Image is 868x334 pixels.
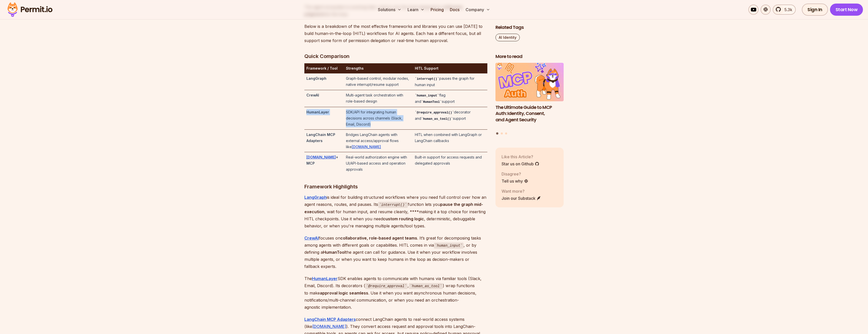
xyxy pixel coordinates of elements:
a: [DOMAIN_NAME] [312,324,346,329]
a: Tell us why [502,178,528,184]
code: @require_approval() [415,111,454,114]
a: Star us on Github [502,161,539,167]
code: interrupt() [378,202,408,208]
p: Want more? [502,188,541,194]
th: Framework / Tool [304,63,344,73]
a: Docs [448,5,461,15]
strong: HumanLayer [306,110,329,114]
code: human_input [415,94,439,97]
a: [DOMAIN_NAME] [306,155,336,159]
th: Strengths [344,63,413,73]
td: Real-world authorization engine with UI/API-based access and operation approvals [344,152,413,175]
p: The SDK enables agents to communicate with humans via familiar tools (Slack, Email, Discord). Its... [304,275,487,311]
a: Pricing [429,5,446,15]
button: Learn [405,5,427,15]
h3: Framework Highlights [304,183,487,191]
a: [DOMAIN_NAME] [352,145,381,149]
strong: LangChain MCP Adapters [306,132,335,143]
a: CrewAI [304,235,319,241]
button: Solutions [376,5,403,15]
p: Disagree? [502,171,528,177]
button: Go to slide 2 [501,132,503,134]
td: flag and support [413,90,487,107]
a: Start Now [830,4,863,16]
td: decorator and support [413,107,487,130]
th: HITL Support [413,63,487,73]
code: HumanTool [421,100,442,104]
td: pauses the graph for human input [413,73,487,90]
code: human_as_tool() [421,117,453,121]
a: Join our Substack [502,195,541,201]
span: 5.3k [781,7,792,13]
code: @require_approval [365,283,408,289]
button: Go to slide 3 [505,132,507,134]
strong: collaborative, role-based agent teams [340,235,417,241]
a: LangGraph [304,195,327,200]
code: interrupt() [415,77,439,81]
img: Permit logo [5,1,55,18]
div: Posts [495,63,564,135]
strong: approval logic seamless [320,290,368,296]
code: human_input [434,243,464,249]
p: is ideal for building structured workflows where you need full control over how an agent reasons,... [304,194,487,229]
a: HumanLayer [312,276,338,281]
td: Graph-based control, modular nodes, native interrupt/resume support [344,73,413,90]
p: Below is a breakdown of the most effective frameworks and libraries you can use [DATE] to build h... [304,23,487,44]
h3: Quick Comparison [304,52,487,60]
strong: LangGraph [306,76,326,81]
li: 1 of 3 [495,63,564,129]
a: Sign In [802,4,828,16]
td: Built-in support for access requests and delegated approvals [413,152,487,175]
h2: More to read [495,53,564,60]
p: Like this Article? [502,153,539,160]
td: SDK/API for integrating human decisions across channels (Slack, Email, Discord) [344,107,413,130]
a: 5.3k [773,5,796,15]
code: human_as_tool [409,283,443,289]
strong: HumanTool [323,250,345,255]
img: The Ultimate Guide to MCP Auth: Identity, Consent, and Agent Security [495,63,564,101]
button: Company [464,5,492,15]
td: Multi-agent task orchestration with role-based design [344,90,413,107]
a: AI Identity [495,34,520,41]
h3: The Ultimate Guide to MCP Auth: Identity, Consent, and Agent Security [495,104,564,123]
strong: custom routing logic [383,216,424,221]
h2: Related Tags [495,24,564,31]
strong: pause the graph mid-execution [304,202,483,214]
button: Go to slide 1 [496,132,498,135]
p: focuses on . It’s great for decomposing tasks among agents with different goals or capabilities. ... [304,234,487,270]
strong: CrewAI [306,93,319,97]
td: Bridges LangChain agents with external access/approval flows like [344,130,413,152]
td: HITL when combined with LangGraph or LangChain callbacks [413,130,487,152]
a: LangChain MCP Adapters [304,317,356,322]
